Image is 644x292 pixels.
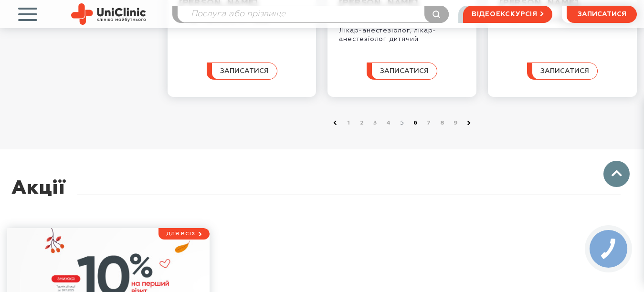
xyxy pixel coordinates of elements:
span: відеоекскурсія [472,6,538,22]
a: 3 [370,118,380,128]
span: Для всіх [166,230,195,237]
button: записатися [367,63,437,80]
input: Послуга або прізвище [178,6,448,22]
button: записатися [527,63,598,80]
a: 1 [344,118,353,128]
div: Акції [11,178,65,214]
a: 4 [384,118,393,128]
a: 9 [451,118,460,128]
a: 2 [357,118,367,128]
button: записатися [207,63,277,80]
div: Лікар-анестезіолог, лікар-анестезіолог дитячий [339,19,465,43]
img: Uniclinic [71,3,146,25]
span: записатися [220,68,269,74]
button: записатися [567,6,637,23]
a: відеоекскурсія [463,6,552,23]
span: записатися [380,68,429,74]
span: записатися [540,68,589,74]
span: записатися [578,11,626,18]
a: 7 [424,118,433,128]
a: 8 [437,118,447,128]
a: 6 [411,118,420,128]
